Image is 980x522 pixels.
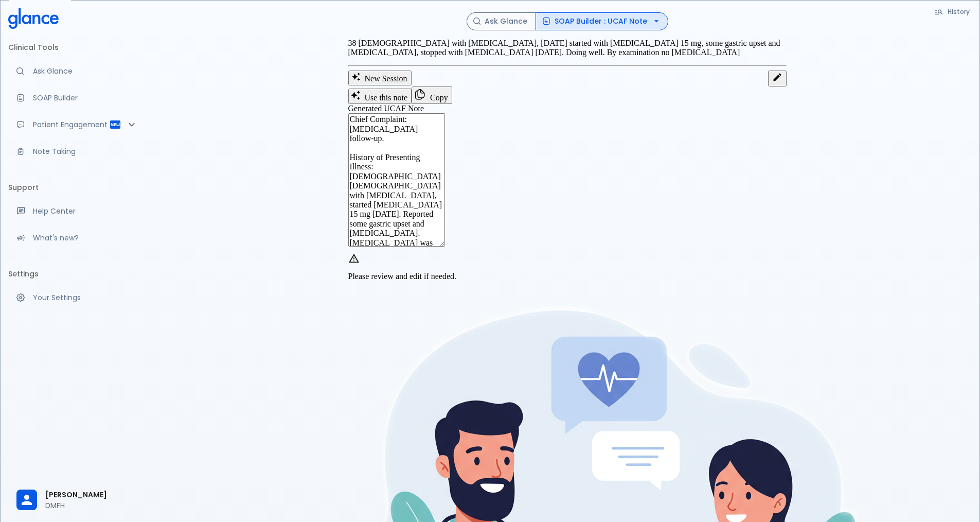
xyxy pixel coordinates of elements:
[348,113,445,247] textarea: Chief Complaint: [MEDICAL_DATA] follow-up. History of Presenting Illness: [DEMOGRAPHIC_DATA] [DEM...
[33,233,138,243] p: What's new?
[33,206,138,216] p: Help Center
[8,482,146,518] div: [PERSON_NAME]DMFH
[768,71,787,86] button: Edit
[8,35,146,60] li: Clinical Tools
[8,175,146,200] li: Support
[8,113,146,136] div: Patient Reports & Referrals
[45,490,138,500] span: [PERSON_NAME]
[33,292,138,303] p: Your Settings
[929,4,976,19] button: History
[348,104,424,113] label: Generated UCAF Note
[33,119,109,130] p: Patient Engagement
[467,12,536,30] button: Ask Glance
[8,286,146,309] a: Manage your settings
[348,71,412,85] button: Clears all inputs and results.
[8,86,146,109] a: Docugen: Compose a clinical documentation in seconds
[33,146,138,156] p: Note Taking
[536,12,668,30] button: SOAP Builder : UCAF Note
[348,268,787,285] div: Please review and edit if needed.
[412,86,452,104] button: Copy
[8,140,146,163] a: Advanced note-taking
[8,200,146,222] a: Get help from our support team
[348,39,787,58] p: 38 [DEMOGRAPHIC_DATA] with [MEDICAL_DATA], [DATE] started with [MEDICAL_DATA] 15 mg, some gastric...
[8,60,146,82] a: Moramiz: Find ICD10AM codes instantly
[45,500,138,511] p: DMFH
[8,227,146,249] div: Recent updates and feature releases
[348,89,412,104] button: Use this note
[33,93,138,103] p: SOAP Builder
[33,66,138,76] p: Ask Glance
[8,262,146,286] li: Settings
